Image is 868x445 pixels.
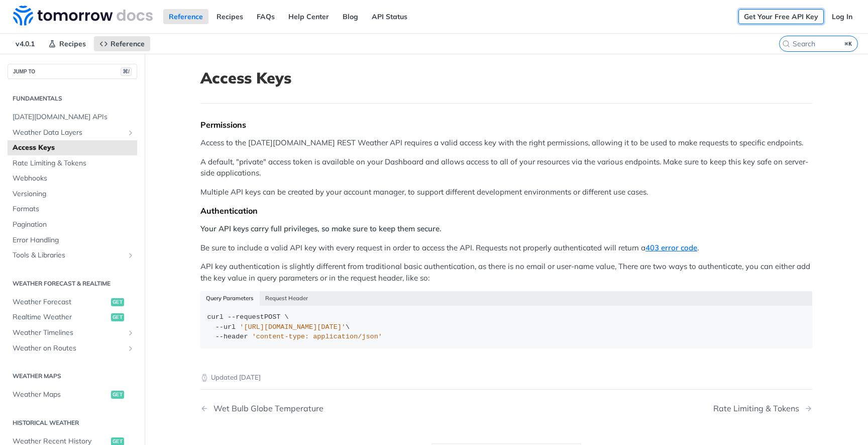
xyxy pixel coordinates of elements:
[208,404,323,413] div: Wet Bulb Globe Temperature
[200,156,812,179] p: A default, "private" access token is available on your Dashboard and allows access to all of your...
[366,9,413,24] a: API Status
[13,189,135,199] span: Versioning
[738,9,824,24] a: Get Your Free API Key
[13,328,124,338] span: Weather Timelines
[13,220,135,230] span: Pagination
[13,128,124,138] span: Weather Data Layers
[200,137,812,149] p: Access to the [DATE][DOMAIN_NAME] REST Weather API requires a valid access key with the right per...
[13,343,124,353] span: Weather on Routes
[8,341,137,356] a: Weather on RoutesShow subpages for Weather on Routes
[13,158,135,168] span: Rate Limiting & Tokens
[8,387,137,402] a: Weather Mapsget
[127,344,135,352] button: Show subpages for Weather on Routes
[200,120,812,130] div: Permissions
[13,250,124,260] span: Tools & Libraries
[59,39,86,48] span: Recipes
[200,187,812,198] p: Multiple API keys can be created by your account manager, to support different development enviro...
[200,404,463,413] a: Previous Page: Wet Bulb Globe Temperature
[13,143,135,153] span: Access Keys
[8,156,137,171] a: Rate Limiting & Tokens
[211,9,249,24] a: Recipes
[121,67,132,76] span: ⌘/
[200,69,812,87] h1: Access Keys
[8,279,137,288] h2: Weather Forecast & realtime
[127,251,135,259] button: Show subpages for Tools & Libraries
[842,39,855,49] kbd: ⌘K
[8,171,137,186] a: Webhooks
[111,313,124,321] span: get
[13,173,135,184] span: Webhooks
[207,312,806,342] div: POST \ \
[207,313,224,321] span: curl
[8,248,137,263] a: Tools & LibrariesShow subpages for Tools & Libraries
[713,404,812,413] a: Next Page: Rate Limiting & Tokens
[8,64,137,79] button: JUMP TO⌘/
[8,125,137,140] a: Weather Data LayersShow subpages for Weather Data Layers
[283,9,335,24] a: Help Center
[8,295,137,310] a: Weather Forecastget
[200,394,812,423] nav: Pagination Controls
[337,9,364,24] a: Blog
[43,36,91,51] a: Recipes
[10,36,40,51] span: v4.0.1
[200,261,812,284] p: API key authentication is slightly different from traditional basic authentication, as there is n...
[8,217,137,232] a: Pagination
[200,242,812,254] p: Be sure to include a valid API key with every request in order to access the API. Requests not pr...
[8,310,137,325] a: Realtime Weatherget
[260,291,314,305] button: Request Header
[251,9,280,24] a: FAQs
[215,323,236,331] span: --url
[782,40,790,48] svg: Search
[8,372,137,381] h2: Weather Maps
[200,373,812,383] p: Updated [DATE]
[8,110,137,125] a: [DATE][DOMAIN_NAME] APIs
[13,297,108,307] span: Weather Forecast
[111,298,124,306] span: get
[8,418,137,427] h2: Historical Weather
[826,9,858,24] a: Log In
[240,323,346,331] span: '[URL][DOMAIN_NAME][DATE]'
[215,333,248,340] span: --header
[252,333,382,340] span: 'content-type: application/json'
[8,233,137,248] a: Error Handling
[111,391,124,399] span: get
[8,325,137,340] a: Weather TimelinesShow subpages for Weather Timelines
[8,140,137,155] a: Access Keys
[13,204,135,214] span: Formats
[645,243,697,252] a: 403 error code
[8,202,137,217] a: Formats
[13,390,108,400] span: Weather Maps
[111,39,145,48] span: Reference
[163,9,208,24] a: Reference
[13,235,135,245] span: Error Handling
[94,36,150,51] a: Reference
[13,6,153,26] img: Tomorrow.io Weather API Docs
[127,129,135,137] button: Show subpages for Weather Data Layers
[127,329,135,337] button: Show subpages for Weather Timelines
[713,404,804,413] div: Rate Limiting & Tokens
[200,224,442,233] strong: Your API keys carry full privileges, so make sure to keep them secure.
[13,112,135,122] span: [DATE][DOMAIN_NAME] APIs
[200,206,812,216] div: Authentication
[8,94,137,103] h2: Fundamentals
[8,187,137,202] a: Versioning
[228,313,264,321] span: --request
[13,312,108,322] span: Realtime Weather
